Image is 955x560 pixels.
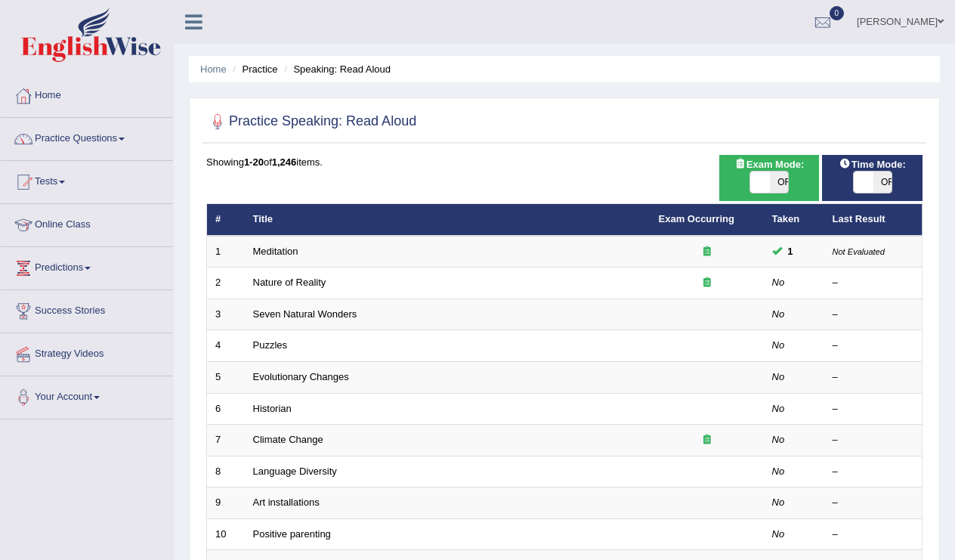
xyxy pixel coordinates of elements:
em: No [772,308,785,320]
th: Title [245,204,651,236]
td: 4 [207,330,245,362]
em: No [772,434,785,445]
th: Last Result [824,204,923,236]
th: # [207,204,245,236]
span: Exam Mode: [728,156,810,172]
em: No [772,277,785,288]
td: 3 [207,299,245,330]
em: No [772,497,785,508]
li: Speaking: Read Aloud [280,62,391,76]
div: – [833,465,914,479]
a: Your Account [1,376,173,414]
span: 0 [830,6,845,20]
span: You can still take this question [782,243,799,259]
div: Showing of items. [206,155,923,169]
a: Strategy Videos [1,333,173,371]
a: Language Diversity [253,466,337,477]
td: 7 [207,425,245,456]
div: – [833,276,914,290]
a: Climate Change [253,434,323,445]
a: Art installations [253,497,320,508]
td: 1 [207,236,245,268]
b: 1,246 [272,156,297,168]
a: Positive parenting [253,528,331,540]
th: Taken [764,204,824,236]
td: 9 [207,487,245,519]
b: 1-20 [244,156,264,168]
a: Online Class [1,204,173,242]
td: 8 [207,456,245,487]
div: Exam occurring question [659,276,756,290]
em: No [772,466,785,477]
td: 6 [207,393,245,425]
em: No [772,339,785,351]
div: – [833,433,914,447]
a: Meditation [253,246,298,257]
td: 10 [207,518,245,550]
em: No [772,403,785,414]
a: Home [200,63,227,75]
a: Seven Natural Wonders [253,308,357,320]
div: Show exams occurring in exams [719,155,820,201]
div: – [833,402,914,416]
li: Practice [229,62,277,76]
div: Exam occurring question [659,245,756,259]
a: Nature of Reality [253,277,326,288]
a: Historian [253,403,292,414]
span: OFF [770,172,790,193]
div: – [833,308,914,322]
a: Exam Occurring [659,213,734,224]
td: 5 [207,362,245,394]
a: Puzzles [253,339,288,351]
div: – [833,496,914,510]
div: – [833,370,914,385]
a: Tests [1,161,173,199]
em: No [772,371,785,382]
div: – [833,528,914,542]
a: Predictions [1,247,173,285]
a: Evolutionary Changes [253,371,349,382]
td: 2 [207,268,245,299]
span: Time Mode: [833,156,912,172]
small: Not Evaluated [833,247,885,256]
a: Home [1,75,173,113]
em: No [772,528,785,540]
a: Practice Questions [1,118,173,156]
h2: Practice Speaking: Read Aloud [206,110,416,133]
span: OFF [873,172,893,193]
div: Exam occurring question [659,433,756,447]
div: – [833,339,914,353]
a: Success Stories [1,290,173,328]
